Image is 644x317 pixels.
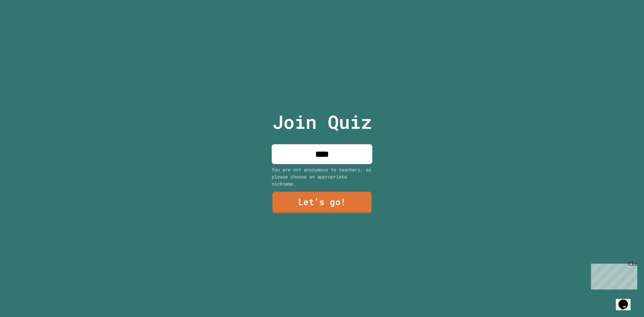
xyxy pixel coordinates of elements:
div: You are not anonymous to teachers, so please choose an appropriate nickname. [272,166,372,187]
p: Join Quiz [272,108,372,136]
div: Chat with us now!Close [3,3,46,43]
a: Let's go! [272,192,372,214]
iframe: chat widget [588,261,637,289]
iframe: chat widget [616,290,637,310]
